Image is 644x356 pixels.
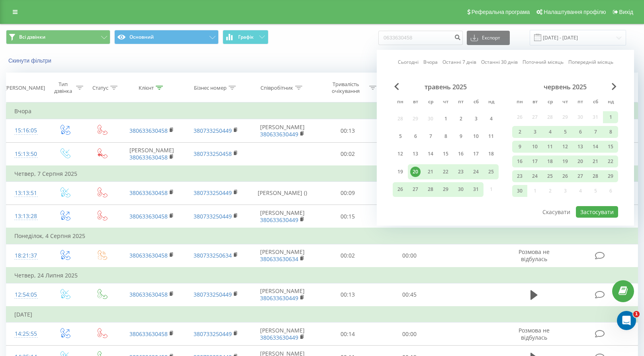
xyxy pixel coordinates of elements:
div: пн 16 черв 2025 р. [512,155,527,167]
div: Статус [92,85,108,91]
a: 380633630458 [129,212,168,220]
div: 17 [471,149,481,159]
div: нд 8 черв 2025 р. [603,126,618,138]
div: [PERSON_NAME] [5,85,45,91]
div: 2 [515,127,525,137]
div: 13 [575,142,585,152]
abbr: понеділок [514,96,526,108]
a: Останні 7 днів [442,58,476,66]
div: Співробітник [260,85,293,91]
div: 26 [395,184,405,195]
div: 18 [486,149,496,159]
span: Next Month [612,83,617,90]
div: пн 5 трав 2025 р. [393,129,408,144]
td: 00:13 [317,119,379,142]
a: 380733250458 [194,150,232,157]
div: нд 18 трав 2025 р. [483,147,499,161]
div: пт 6 черв 2025 р. [573,126,588,138]
span: Всі дзвінки [19,34,45,40]
span: Previous Month [394,83,399,90]
td: [PERSON_NAME] () [248,181,317,205]
div: 26 [560,171,570,181]
div: ср 25 черв 2025 р. [542,170,558,182]
td: 00:13 [317,283,379,307]
td: 00:09 [317,181,379,205]
td: 00:14 [317,323,379,346]
div: 11 [545,142,555,152]
abbr: неділя [485,96,497,108]
div: 12 [395,149,405,159]
div: 13:13:28 [14,208,38,224]
span: Розмова не відбулась [519,248,550,263]
div: ср 4 черв 2025 р. [542,126,558,138]
div: сб 24 трав 2025 р. [468,164,483,179]
div: пт 20 черв 2025 р. [573,155,588,167]
div: 15 [440,149,451,159]
button: Графік [223,30,268,44]
td: 00:15 [317,205,379,228]
abbr: четвер [440,96,452,108]
div: 24 [471,167,481,177]
div: 1 [440,114,451,124]
div: ср 11 черв 2025 р. [542,141,558,153]
div: пт 13 черв 2025 р. [573,141,588,153]
td: 00:02 [317,142,379,166]
abbr: вівторок [529,96,541,108]
div: вт 13 трав 2025 р. [408,147,423,161]
a: Вчора [423,58,438,66]
span: 1 [633,311,640,317]
div: вт 27 трав 2025 р. [408,182,423,197]
div: травень 2025 [393,83,499,91]
div: 30 [456,184,466,195]
a: 380733250449 [194,189,232,197]
div: 15 [605,142,616,152]
a: 380633630458 [129,189,168,197]
a: 380733250449 [194,212,232,220]
div: ср 7 трав 2025 р. [423,129,438,144]
div: 3 [530,127,540,137]
div: пт 30 трав 2025 р. [453,182,468,197]
div: вт 10 черв 2025 р. [527,141,542,153]
div: Тип дзвінка [53,81,74,94]
div: пт 23 трав 2025 р. [453,164,468,179]
input: Пошук за номером [378,31,463,45]
div: пт 2 трав 2025 р. [453,111,468,126]
div: сб 28 черв 2025 р. [588,170,603,182]
td: [DATE] [6,307,638,323]
abbr: понеділок [394,96,406,108]
div: 8 [605,127,616,137]
div: Клієнт [139,85,154,91]
abbr: субота [470,96,482,108]
div: 12:54:05 [14,287,38,303]
div: вт 3 черв 2025 р. [527,126,542,138]
div: чт 5 черв 2025 р. [558,126,573,138]
div: 10 [530,142,540,152]
div: 16 [515,156,525,167]
div: 15:13:50 [14,146,38,162]
td: 00:45 [379,283,440,307]
div: вт 20 трав 2025 р. [408,164,423,179]
button: Всі дзвінки [6,30,110,44]
div: 16 [456,149,466,159]
div: 30 [515,186,525,196]
div: вт 6 трав 2025 р. [408,129,423,144]
div: нд 22 черв 2025 р. [603,155,618,167]
div: 22 [605,156,616,167]
div: 22 [440,167,451,177]
div: 5 [560,127,570,137]
abbr: субота [589,96,601,108]
div: 29 [440,184,451,195]
div: 18:21:37 [14,248,38,264]
td: [PERSON_NAME] [248,283,317,307]
div: чт 15 трав 2025 р. [438,147,453,161]
button: Застосувати [576,206,618,218]
div: чт 29 трав 2025 р. [438,182,453,197]
div: сб 17 трав 2025 р. [468,147,483,161]
span: Графік [238,34,254,40]
button: Основний [114,30,219,44]
div: 14 [425,149,436,159]
a: 380733250449 [194,127,232,134]
div: 25 [545,171,555,181]
div: сб 7 черв 2025 р. [588,126,603,138]
td: [PERSON_NAME] [248,119,317,142]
